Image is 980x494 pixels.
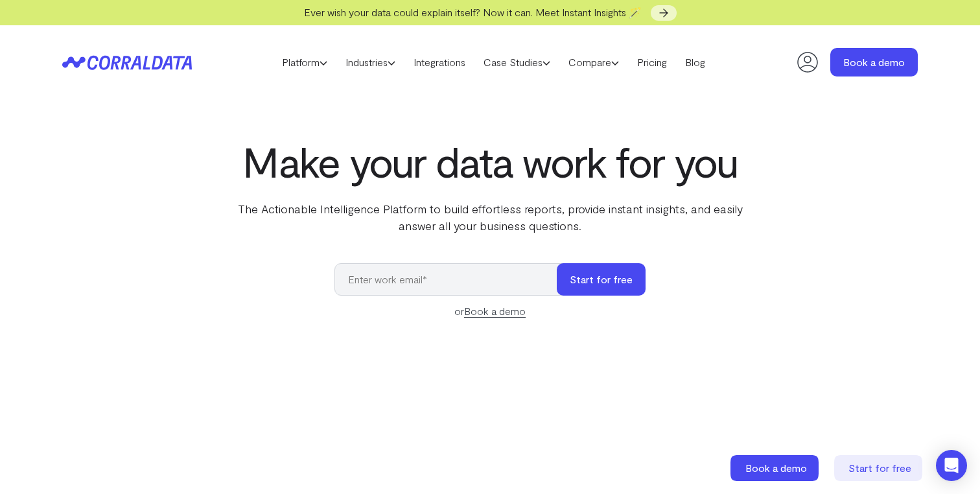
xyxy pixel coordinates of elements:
span: Start for free [848,462,911,474]
div: or [334,303,646,319]
span: Book a demo [745,462,807,474]
input: Enter work email* [334,263,570,296]
a: Book a demo [830,48,918,76]
div: Open Intercom Messenger [936,450,967,481]
h1: Make your data work for you [226,138,754,185]
a: Integrations [404,53,474,72]
a: Blog [676,53,714,72]
span: Ever wish your data could explain itself? Now it can. Meet Instant Insights 🪄 [304,6,642,18]
a: Start for free [834,455,925,481]
a: Industries [336,53,404,72]
a: Pricing [628,53,676,72]
button: Start for free [557,263,646,296]
a: Book a demo [730,455,821,481]
a: Compare [559,53,628,72]
a: Case Studies [474,53,559,72]
a: Platform [273,53,336,72]
a: Book a demo [464,305,526,318]
p: The Actionable Intelligence Platform to build effortless reports, provide instant insights, and e... [226,200,754,234]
